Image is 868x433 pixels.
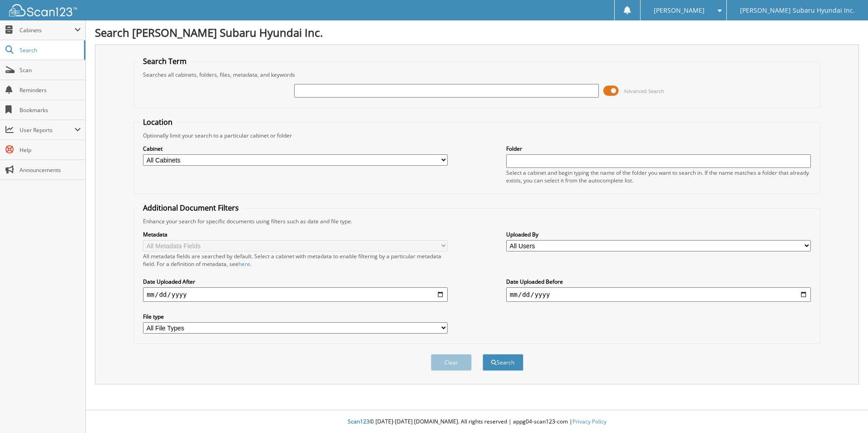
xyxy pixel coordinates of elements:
[20,66,81,74] span: Scan
[506,278,811,285] label: Date Uploaded Before
[20,106,81,114] span: Bookmarks
[86,411,868,433] div: © [DATE]-[DATE] [DOMAIN_NAME]. All rights reserved | appg04-scan123-com |
[20,166,81,174] span: Announcements
[138,132,815,139] div: Optionally limit your search to a particular cabinet or folder
[143,313,448,320] label: File type
[143,287,448,302] input: start
[431,354,472,371] button: Clear
[143,231,448,238] label: Metadata
[506,287,811,302] input: end
[506,169,811,184] div: Select a cabinet and begin typing the name of the folder you want to search in. If the name match...
[138,203,243,213] legend: Additional Document Filters
[823,389,868,433] iframe: Chat Widget
[138,117,177,127] legend: Location
[143,278,448,285] label: Date Uploaded After
[506,231,811,238] label: Uploaded By
[654,8,705,13] span: [PERSON_NAME]
[624,88,664,94] span: Advanced Search
[20,46,79,54] span: Search
[20,86,81,94] span: Reminders
[143,252,448,268] div: All metadata fields are searched by default. Select a cabinet with metadata to enable filtering b...
[572,418,607,425] a: Privacy Policy
[506,145,811,153] label: Folder
[238,260,250,268] a: here
[138,217,815,225] div: Enhance your search for specific documents using filters such as date and file type.
[740,8,855,13] span: [PERSON_NAME] Subaru Hyundai Inc.
[483,354,523,371] button: Search
[9,4,77,16] img: scan123-logo-white.svg
[20,126,74,134] span: User Reports
[143,145,448,153] label: Cabinet
[348,418,370,425] span: Scan123
[20,146,81,154] span: Help
[138,71,815,79] div: Searches all cabinets, folders, files, metadata, and keywords
[20,26,74,34] span: Cabinets
[95,25,859,40] h1: Search [PERSON_NAME] Subaru Hyundai Inc.
[138,56,191,66] legend: Search Term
